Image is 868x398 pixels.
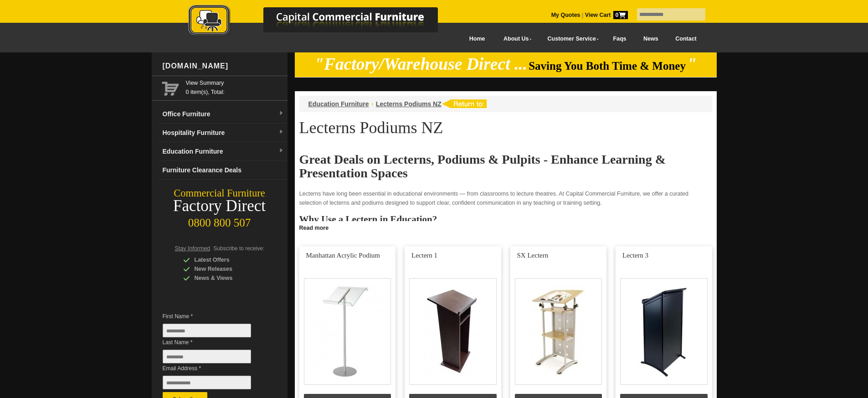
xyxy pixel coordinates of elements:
[163,5,482,41] a: Capital Commercial Furniture Logo
[667,29,705,49] a: Contact
[163,338,265,347] span: Last Name *
[159,124,288,142] a: Hospitality Furnituredropdown
[613,11,628,19] span: 0
[299,119,712,136] h1: Lecterns Podiums NZ
[278,111,284,116] img: dropdown
[687,55,697,73] em: "
[163,364,265,373] span: Email Address *
[278,148,284,154] img: dropdown
[299,189,712,207] p: Lecterns have long been essential in educational environments — from classrooms to lecture theatr...
[585,12,628,18] strong: View Cart
[551,12,580,18] a: My Quotes
[159,161,288,180] a: Furniture Clearance Deals
[163,5,482,38] img: Capital Commercial Furniture Logo
[159,142,288,161] a: Education Furnituredropdown
[183,255,270,264] div: Latest Offers
[308,100,369,108] a: Education Furniture
[371,99,374,109] li: ›
[175,245,211,252] span: Stay Informed
[299,152,666,180] strong: Great Deals on Lecterns, Podiums & Pulpits - Enhance Learning & Presentation Spaces
[159,52,288,80] div: [DOMAIN_NAME]
[183,264,270,274] div: New Releases
[635,29,667,49] a: News
[159,105,288,124] a: Office Furnituredropdown
[295,221,717,233] a: Click to read more
[529,60,686,72] span: Saving You Both Time & Money
[605,29,635,49] a: Faqs
[442,99,487,108] img: return to
[314,55,527,73] em: "Factory/Warehouse Direct ...
[152,212,288,229] div: 0800 800 507
[152,200,288,212] div: Factory Direct
[163,324,251,337] input: First Name *
[186,78,284,88] a: View Summary
[583,12,627,18] a: View Cart0
[299,214,437,225] strong: Why Use a Lectern in Education?
[376,100,442,108] a: Lecterns Podiums NZ
[493,29,537,49] a: About Us
[163,312,265,321] span: First Name *
[213,245,264,252] span: Subscribe to receive:
[183,274,270,283] div: News & Views
[537,29,604,49] a: Customer Service
[278,129,284,135] img: dropdown
[186,78,284,95] span: 0 item(s), Total:
[152,187,288,200] div: Commercial Furniture
[163,350,251,363] input: Last Name *
[163,376,251,389] input: Email Address *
